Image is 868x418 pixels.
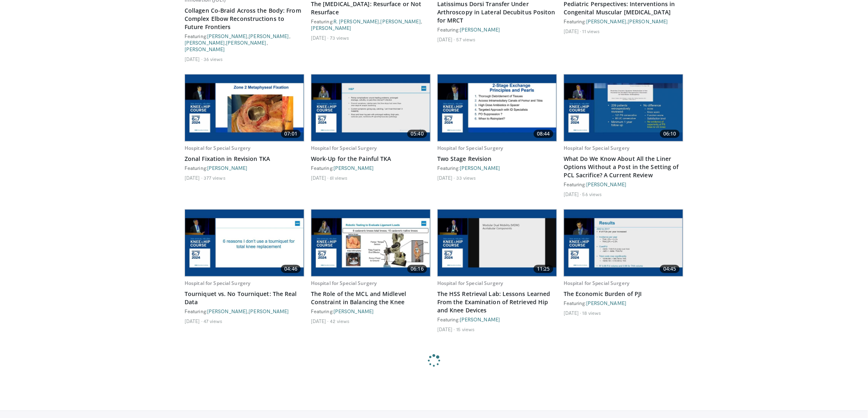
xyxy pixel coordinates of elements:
[185,318,202,324] li: [DATE]
[185,165,304,171] div: Featuring:
[407,265,427,273] span: 06:16
[311,174,329,181] li: [DATE]
[564,181,683,188] div: Featuring:
[311,165,431,171] div: Featuring:
[203,174,226,181] li: 377 views
[185,210,304,276] a: 04:46
[564,210,683,276] img: efa37473-e028-42c1-a138-5179beb6ac56.620x360_q85_upscale.jpg
[185,7,304,31] a: Collagen Co-Braid Across the Body: From Complex Elbow Reconstructions to Future Frontiers
[564,210,683,276] a: 04:45
[438,75,557,141] a: 08:44
[586,18,626,24] a: [PERSON_NAME]
[564,75,683,141] a: 06:10
[437,326,455,332] li: [DATE]
[333,18,379,24] a: R. [PERSON_NAME]
[185,290,304,306] a: Tourniquet vs. No Tourniquet: The Real Data
[281,130,301,138] span: 07:01
[564,310,581,316] li: [DATE]
[203,318,223,324] li: 47 views
[460,316,500,322] a: [PERSON_NAME]
[185,75,304,141] a: 07:01
[185,308,304,314] div: Featuring: ,
[437,155,557,163] a: Two Stage Revision
[564,145,629,151] a: Hospital for Special Surgery
[628,18,668,24] a: [PERSON_NAME]
[437,174,455,181] li: [DATE]
[437,290,557,314] a: The HSS Retrieval Lab: Lessons Learned From the Examination of Retrieved Hip and Knee Devices
[249,33,289,39] a: [PERSON_NAME]
[437,36,455,43] li: [DATE]
[311,25,351,31] a: [PERSON_NAME]
[185,46,225,52] a: [PERSON_NAME]
[564,191,581,197] li: [DATE]
[330,318,350,324] li: 42 views
[330,174,348,181] li: 61 views
[564,155,683,179] a: What Do We Know About All the Liner Options Without a Post in the Setting of PCL Sacrifice? A Cur...
[311,308,431,314] div: Featuring:
[207,165,247,171] a: [PERSON_NAME]
[311,75,430,141] a: 05:40
[437,280,503,287] a: Hospital for Special Surgery
[438,210,557,276] img: f7ce9b81-ab9e-4955-a9b8-27c4711385dd.620x360_q85_upscale.jpg
[281,265,301,273] span: 04:46
[582,191,602,197] li: 56 views
[311,210,430,276] img: 1c60677f-eae7-4657-93c1-59e72ad867f6.620x360_q85_upscale.jpg
[564,75,683,141] img: 4d86ca5c-12dc-44c2-8af6-1ff7f9915a63.620x360_q85_upscale.jpg
[437,165,557,171] div: Featuring:
[437,26,557,33] div: Featuring:
[311,34,329,41] li: [DATE]
[381,18,421,24] a: [PERSON_NAME]
[226,40,266,45] a: [PERSON_NAME]
[437,145,503,151] a: Hospital for Special Surgery
[407,130,427,138] span: 05:40
[460,27,500,32] a: [PERSON_NAME]
[311,145,377,151] a: Hospital for Special Surgery
[185,75,304,141] img: 8c00ecc6-b8d7-4566-b435-2fac14d4dde7.620x360_q85_upscale.jpg
[582,310,601,316] li: 18 views
[185,155,304,163] a: Zonal Fixation in Revision TKA
[311,75,430,141] img: 6b92915c-3a4e-467c-8b1f-434e8d6fb7bb.620x360_q85_upscale.jpg
[311,280,377,287] a: Hospital for Special Surgery
[534,265,553,273] span: 11:25
[564,300,683,306] div: Featuring:
[249,308,289,314] a: [PERSON_NAME]
[207,33,247,39] a: [PERSON_NAME]
[564,290,683,298] a: The Economic Burden of PJI
[586,181,626,187] a: [PERSON_NAME]
[185,56,202,62] li: [DATE]
[564,280,629,287] a: Hospital for Special Surgery
[185,40,225,45] a: [PERSON_NAME]
[333,308,374,314] a: [PERSON_NAME]
[582,28,600,34] li: 11 views
[438,75,557,141] img: aebf1bae-9046-459c-8a52-aa8091816a9f.620x360_q85_upscale.jpg
[660,130,680,138] span: 06:10
[185,33,304,52] div: Featuring: , , , ,
[185,145,250,151] a: Hospital for Special Surgery
[438,210,557,276] a: 11:25
[586,300,626,306] a: [PERSON_NAME]
[460,165,500,171] a: [PERSON_NAME]
[437,316,557,323] div: Featuring:
[534,130,553,138] span: 08:44
[456,174,476,181] li: 33 views
[311,290,431,306] a: The Role of the MCL and Midlevel Constraint in Balancing the Knee
[564,18,683,25] div: Featuring: ,
[660,265,680,273] span: 04:45
[185,174,202,181] li: [DATE]
[311,155,431,163] a: Work-Up for the Painful TKA
[203,56,223,62] li: 36 views
[185,210,304,276] img: 138f07d7-f912-4e64-9e6d-47c8ead5aca7.620x360_q85_upscale.jpg
[456,326,475,332] li: 15 views
[311,210,430,276] a: 06:16
[185,280,250,287] a: Hospital for Special Surgery
[311,18,431,31] div: Featuring: , ,
[564,28,581,34] li: [DATE]
[311,318,329,324] li: [DATE]
[333,165,374,171] a: [PERSON_NAME]
[456,36,476,43] li: 57 views
[330,34,349,41] li: 73 views
[207,308,247,314] a: [PERSON_NAME]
